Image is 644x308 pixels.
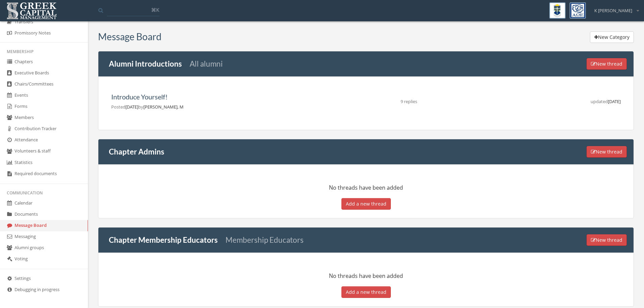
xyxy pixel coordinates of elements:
span: 9 replies [401,98,417,104]
small: Membership Educators [225,235,304,244]
div: K [PERSON_NAME] [590,2,639,14]
button: Add a new thread [341,198,391,210]
span: [DATE] [111,104,184,110]
span: [PERSON_NAME], M [143,104,184,110]
button: New thread [587,234,627,246]
span: updated [591,98,608,104]
button: New thread [587,58,627,70]
a: Chapter Membership Educators [109,235,218,244]
small: All alumni [190,59,223,68]
span: K [PERSON_NAME] [594,7,632,14]
span: by [138,104,143,110]
button: New Category [590,31,634,43]
p: No threads have been added [107,271,625,281]
a: Alumni Introductions [109,59,182,68]
a: Chapter Admins [109,147,164,156]
span: ⌘K [151,6,159,13]
button: New thread [587,146,627,158]
h3: Message Board [98,31,162,42]
a: Introduce Yourself! [111,93,168,101]
span: Posted [111,104,125,110]
button: Add a new thread [341,286,391,298]
p: No threads have been added [107,183,625,193]
td: [DATE] [486,89,625,115]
